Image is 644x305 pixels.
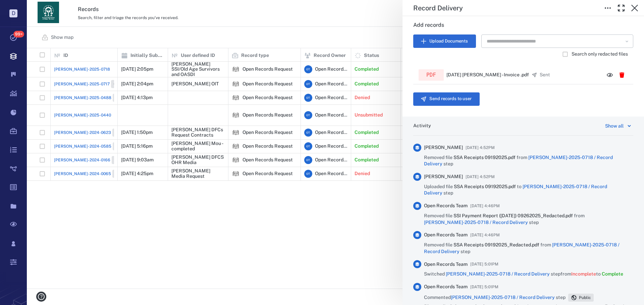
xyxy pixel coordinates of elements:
[540,72,550,78] p: Sent
[453,155,516,160] span: SSA Receipts 09192025.pdf
[5,5,214,11] body: Rich Text Area. Press ALT-0 for help.
[424,220,528,225] a: [PERSON_NAME]-2025-0718 / Record Delivery
[424,232,468,238] span: Open Records Team
[15,5,29,11] span: Help
[413,123,431,129] h6: Activity
[424,183,633,197] span: Uploaded file to step
[424,261,468,268] span: Open Records Team
[424,144,463,151] span: [PERSON_NAME]
[602,271,623,277] span: Complete
[424,242,633,255] span: Removed file from step
[578,295,592,301] span: Public
[451,295,555,300] a: [PERSON_NAME]-2025-0718 / Record Delivery
[446,271,550,277] a: [PERSON_NAME]-2025-0718 / Record Delivery
[424,173,463,180] span: [PERSON_NAME]
[413,92,480,106] button: Send records to user
[481,34,633,48] div: Search Document Manager Files
[424,294,566,301] span: Commented step
[571,271,596,277] span: Incomplete
[605,122,624,130] div: Show all
[424,203,468,209] span: Open Records Team
[9,9,17,17] p: D
[419,69,444,81] div: pdf
[13,31,24,37] span: 99+
[466,173,495,181] span: [DATE] 4:52PM
[453,213,573,218] span: SSI Payment Report ([DATE]) 09262025_Redacted.pdf
[446,72,529,78] p: [DATE] [PERSON_NAME] - Invoice .pdf
[454,184,517,189] span: SSA Receipts 09192025.pdf
[413,34,476,48] button: Upload Documents
[623,37,631,45] button: Open
[453,242,539,247] span: SSA Receipts 09192025_Redacted.pdf
[470,231,500,239] span: [DATE] 4:46PM
[424,284,468,290] span: Open Records Team
[628,1,641,15] button: Close
[413,21,633,34] h6: Add records
[413,4,463,12] h5: Record Delivery
[466,144,495,152] span: [DATE] 4:52PM
[470,202,500,210] span: [DATE] 4:46PM
[470,260,498,268] span: [DATE] 5:01PM
[470,283,498,291] span: [DATE] 5:01PM
[424,242,620,254] a: [PERSON_NAME]-2025-0718 / Record Delivery
[614,1,628,15] button: Toggle Fullscreen
[424,154,633,167] span: Removed file from step
[601,1,614,15] button: Toggle to Edit Boxes
[424,213,633,226] span: Removed file from step
[572,51,628,58] span: Search only redacted files
[424,271,623,278] span: Switched step from to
